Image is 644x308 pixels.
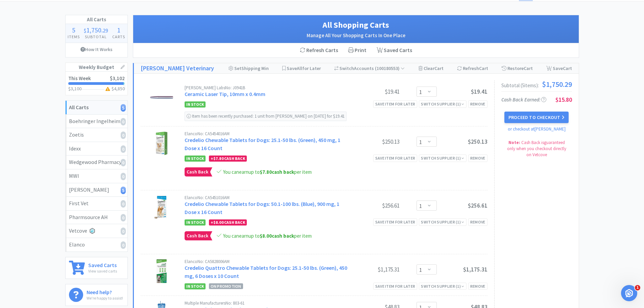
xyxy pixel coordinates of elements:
h1: Weekly Budget [66,63,127,72]
i: 0 [121,132,126,139]
div: + Cash Back [209,156,247,162]
div: Print [343,43,372,57]
span: Cart [434,65,444,71]
h6: Need help? [87,288,123,295]
div: Subtotal ( 5 item s ): [501,80,572,88]
a: Wedgewood Pharmacy0 [66,156,127,169]
p: View saved carts [88,268,117,274]
img: 00ed8a786f7347ea98863a7744918d45_286890.jpeg [150,195,173,219]
a: [PERSON_NAME]5 [66,183,127,197]
div: Remove [468,155,487,162]
a: Pharmsource AH0 [66,211,127,224]
a: Credelio Quattro Chewable Tablets for Dogs: 25.1-50 lbs. (Green), 450 mg, 6 Doses x 10 Count [185,264,347,279]
a: Idexx0 [66,142,127,156]
span: $256.61 [468,202,487,209]
div: [PERSON_NAME] Labs No: J0941B [185,86,349,90]
span: All [297,65,302,71]
span: $1,750.29 [542,80,572,88]
h2: Manage All Your Shopping Carts In One Place [140,31,572,40]
div: Switch Supplier ( 1 ) [421,155,464,161]
span: $3,100 [68,86,81,92]
div: Remove [468,100,487,108]
div: Elanco No: CA5828006AM [185,259,349,264]
span: ( 100180553 ) [374,65,405,71]
div: First Vet [69,199,124,208]
div: Save item for later [373,218,418,226]
span: $1,175.31 [463,266,487,273]
a: Elanco0 [66,238,127,252]
a: All Carts5 [66,101,127,115]
span: Cart [563,65,572,71]
div: . [82,27,110,33]
div: Clear [419,63,444,73]
div: $19.41 [349,88,400,96]
span: Cash Back [185,232,210,240]
span: $ [84,27,86,34]
h4: Subtotal [82,33,110,40]
a: How It Works [66,43,127,56]
span: In Stock [185,156,206,162]
a: Saved Carts [372,43,417,57]
h3: $ [104,86,125,91]
span: 29 [103,27,108,34]
div: $1,175.31 [349,265,400,274]
div: Remove [468,283,487,290]
div: Elanco [69,240,124,249]
div: Refresh [457,63,488,73]
i: 0 [121,214,126,221]
span: 1,750 [86,26,101,34]
a: Boehringer Ingelheim0 [66,115,127,128]
span: Cash Back [185,168,210,176]
a: Credelio Chewable Tablets for Dogs: 50.1-100 lbs. (Blue), 900 mg, 1 Dose x 16 Count [185,200,339,215]
span: 1 [117,26,120,34]
a: Credelio Chewable Tablets for Dogs: 25.1-50 lbs. (Green), 450 mg, 1 Dose x 16 Count [185,137,340,151]
div: Save item for later [373,283,418,290]
button: Proceed to Checkout [504,112,569,123]
div: Elanco No: CA5451016AM [185,195,349,200]
span: $15.80 [555,96,572,103]
div: Switch Supplier ( 1 ) [421,283,464,289]
strong: Note: [508,140,520,145]
div: + Cash Back [209,219,247,226]
div: Remove [468,218,487,226]
a: This Week$3,102$3,100$4,850 [66,72,127,95]
div: Restore [502,63,533,73]
i: 0 [121,241,126,249]
span: In Stock [185,219,206,226]
span: Switch [339,65,354,71]
div: Idexx [69,144,124,153]
img: fb9e9d49fb15485ab4eba42b362f07b9_233586.jpeg [150,132,173,155]
span: You can earn up to per item [223,233,312,239]
a: [PERSON_NAME] Veterinary [141,64,214,73]
span: You can earn up to per item [223,169,312,175]
div: MWI [69,172,124,181]
span: $8.00 [260,233,272,239]
div: Wedgewood Pharmacy [69,158,124,167]
h1: All Shopping Carts [140,19,572,31]
span: Cash Back is guaranteed only when you checkout directly on Vetcove [507,140,566,158]
i: 5 [121,187,126,194]
span: $8.00 [213,220,223,225]
a: First Vet0 [66,197,127,211]
span: $7.80 [260,169,272,175]
strong: cash back [260,233,294,239]
div: Save [546,63,572,73]
span: Save for Later [287,65,321,71]
a: MWI0 [66,169,127,183]
div: [PERSON_NAME] [69,186,124,194]
h4: Carts [110,33,127,40]
i: 0 [121,118,126,125]
strong: cash back [260,169,294,175]
div: Shipping Min [229,63,269,73]
a: Saved CartsView saved carts [65,257,128,279]
i: 0 [121,159,126,166]
div: Vetcove [69,227,124,235]
span: $19.41 [471,88,487,95]
div: Switch Supplier ( 1 ) [421,219,464,225]
div: Pharmsource AH [69,213,124,222]
span: Cart [524,65,533,71]
span: In Stock [185,101,206,108]
span: 5 [72,26,75,34]
a: Ceramic Laser Tip, 10mm x 0.4mm [185,91,265,97]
